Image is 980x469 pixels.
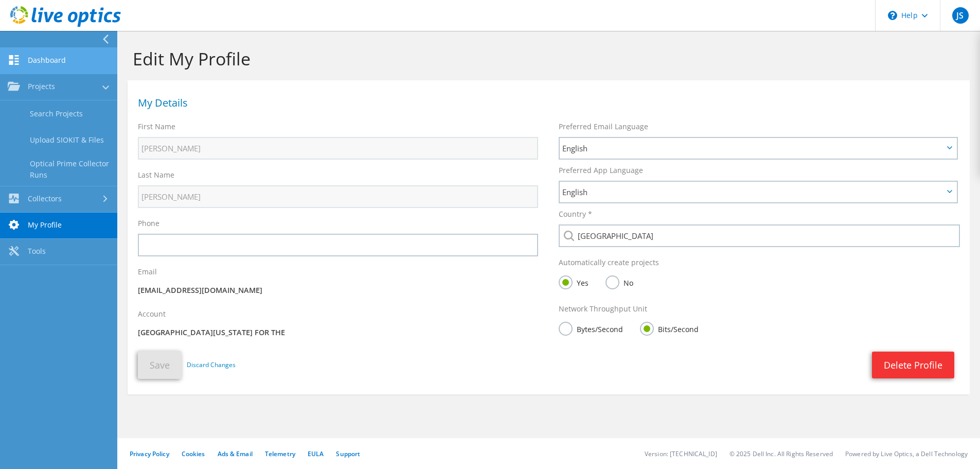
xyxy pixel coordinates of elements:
span: JS [952,7,969,24]
a: Delete Profile [872,352,954,378]
a: EULA [308,449,324,458]
li: © 2025 Dell Inc. All Rights Reserved [729,449,833,458]
h1: My Details [138,98,954,108]
label: Yes [559,275,589,288]
svg: \n [888,11,897,20]
a: Discard Changes [187,359,236,371]
label: Network Throughput Unit [559,304,647,314]
p: [EMAIL_ADDRESS][DOMAIN_NAME] [138,285,538,296]
label: Bytes/Second [559,322,623,335]
label: Preferred Email Language [559,121,648,132]
li: Version: [TECHNICAL_ID] [645,449,717,458]
label: Email [138,267,157,277]
label: Last Name [138,170,174,180]
a: Ads & Email [218,449,253,458]
a: Telemetry [265,449,295,458]
span: English [562,142,943,154]
label: Account [138,309,166,319]
label: Phone [138,218,159,229]
a: Privacy Policy [130,449,169,458]
label: Automatically create projects [559,257,659,268]
label: Bits/Second [640,322,699,335]
label: First Name [138,121,175,132]
label: Country * [559,209,592,219]
label: Preferred App Language [559,165,643,176]
li: Powered by Live Optics, a Dell Technology [845,449,968,458]
h1: Edit My Profile [133,48,959,70]
p: [GEOGRAPHIC_DATA][US_STATE] FOR THE [138,327,538,338]
span: English [562,186,943,198]
a: Support [336,449,360,458]
label: No [605,275,633,288]
a: Cookies [182,449,205,458]
button: Save [138,351,182,379]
